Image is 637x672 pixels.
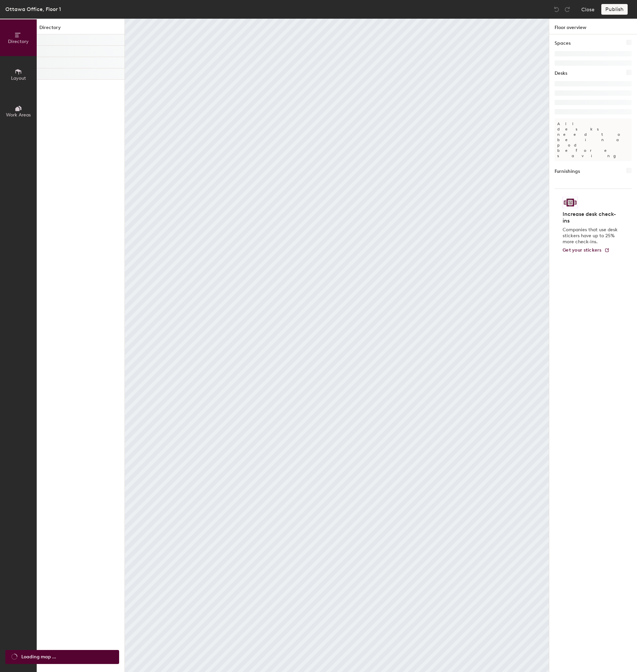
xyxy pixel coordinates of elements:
p: Companies that use desk stickers have up to 25% more check-ins. [563,227,620,245]
p: All desks need to be in a pod before saving [555,118,632,161]
div: Ottawa Office, Floor 1 [5,5,61,13]
h1: Directory [37,24,124,34]
h1: Floor overview [549,19,637,34]
span: Work Areas [6,112,31,118]
h1: Desks [555,70,567,77]
a: Get your stickers [563,248,610,253]
h1: Furnishings [555,168,580,175]
span: Get your stickers [563,247,602,253]
span: Layout [11,75,26,81]
img: Redo [564,6,571,13]
button: Close [581,4,595,15]
span: Directory [8,39,29,44]
span: Loading map ... [21,653,56,661]
img: Sticker logo [563,197,578,208]
canvas: Map [125,19,549,672]
img: Undo [553,6,560,13]
h1: Spaces [555,40,571,47]
h4: Increase desk check-ins [563,211,620,224]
